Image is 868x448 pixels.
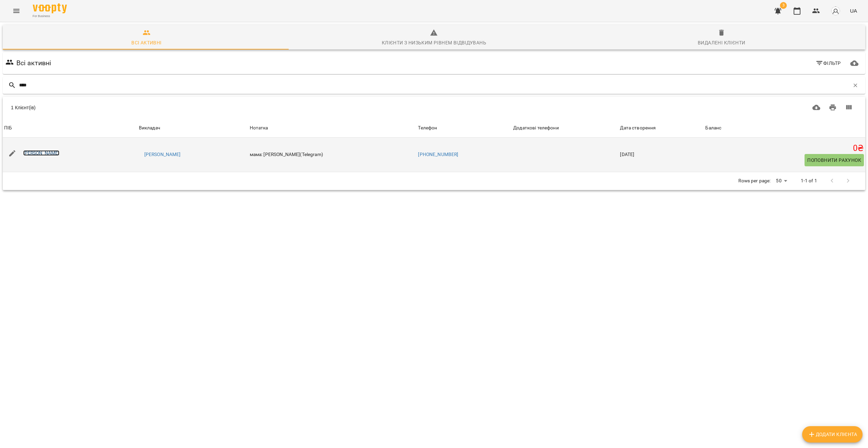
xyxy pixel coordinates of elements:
a: [PERSON_NAME] [144,151,181,158]
a: [PERSON_NAME] [23,150,60,156]
div: Sort [139,124,160,132]
div: Баланс [705,124,721,132]
button: Вигляд колонок [841,99,857,116]
span: Фільтр [815,59,841,67]
span: Баланс [705,124,864,132]
button: Завантажити CSV [808,99,825,116]
button: UA [847,4,860,17]
span: For Business [33,14,67,18]
span: Поповнити рахунок [807,156,861,164]
span: 3 [780,2,787,9]
button: Фільтр [813,57,844,69]
img: avatar_s.png [831,6,840,16]
button: Поповнити рахунок [805,154,864,166]
div: 1 Клієнт(ів) [11,104,422,111]
div: Дата створення [620,124,656,132]
span: Дата створення [620,124,703,132]
span: Викладач [139,124,247,132]
div: Викладач [139,124,160,132]
div: Sort [4,124,12,132]
span: ПІБ [4,124,136,132]
div: Всі активні [131,39,161,47]
div: Видалені клієнти [698,39,745,47]
div: 50 [773,176,790,186]
button: Menu [8,3,25,19]
div: Sort [620,124,656,132]
div: Додаткові телефони [513,124,559,132]
div: Телефон [418,124,437,132]
span: Додаткові телефони [513,124,617,132]
h6: Всі активні [16,58,52,68]
div: Sort [705,124,721,132]
a: [PHONE_NUMBER] [418,152,458,157]
div: Sort [513,124,559,132]
td: мама: [PERSON_NAME](Telegram) [248,138,417,172]
span: Телефон [418,124,510,132]
div: Table Toolbar [3,97,865,118]
button: Друк [825,99,841,116]
img: Voopty Logo [33,3,67,13]
div: Клієнти з низьким рівнем відвідувань [382,39,486,47]
span: UA [850,7,857,14]
h5: 0 ₴ [705,143,864,154]
td: [DATE] [619,138,704,172]
p: 1-1 of 1 [801,178,817,184]
div: Sort [418,124,437,132]
p: Rows per page: [738,178,770,184]
div: ПІБ [4,124,12,132]
div: Нотатка [250,124,416,132]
